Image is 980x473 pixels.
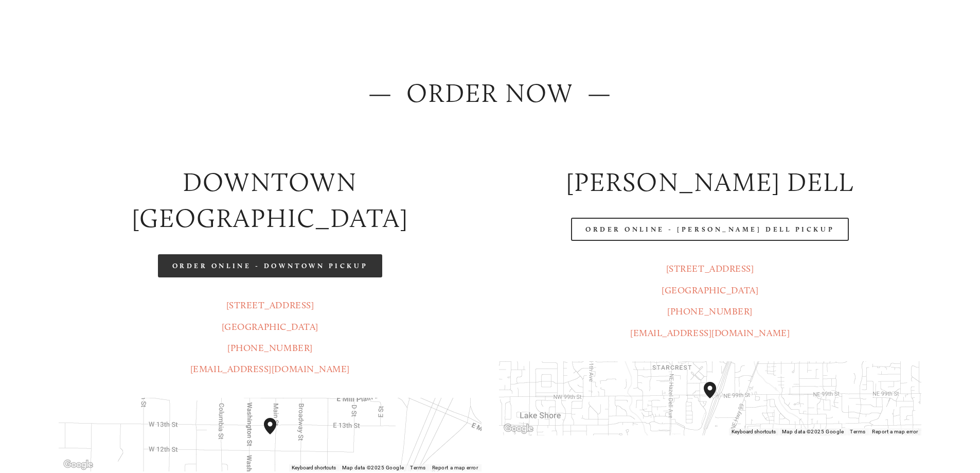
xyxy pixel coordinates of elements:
h2: — ORDER NOW — [59,75,921,112]
a: Open this area in Google Maps (opens a new window) [502,422,536,435]
a: [STREET_ADDRESS] [666,263,754,274]
a: [PHONE_NUMBER] [667,306,753,317]
a: [GEOGRAPHIC_DATA] [662,285,758,296]
a: Terms [850,429,866,434]
a: Order Online - Downtown pickup [158,254,383,277]
img: Google [502,422,536,435]
a: Report a map error [872,429,918,434]
a: Report a map error [432,465,478,470]
a: Order Online - [PERSON_NAME] Dell Pickup [571,218,849,241]
a: [STREET_ADDRESS] [226,300,314,311]
span: Map data ©2025 Google [342,465,404,470]
div: Amaro's Table 816 Northeast 98th Circle Vancouver, WA, 98665, United States [704,382,728,415]
button: Keyboard shortcuts [732,428,776,435]
a: [PHONE_NUMBER] [227,342,313,354]
img: Google [61,458,95,471]
a: [EMAIL_ADDRESS][DOMAIN_NAME] [190,363,350,375]
span: Map data ©2025 Google [782,429,844,434]
a: Terms [410,465,426,470]
h2: [PERSON_NAME] DELL [499,164,921,201]
h2: Downtown [GEOGRAPHIC_DATA] [59,164,481,237]
button: Keyboard shortcuts [292,464,336,471]
a: [GEOGRAPHIC_DATA] [222,321,318,332]
a: [EMAIL_ADDRESS][DOMAIN_NAME] [630,327,790,339]
div: Amaro's Table 1220 Main Street vancouver, United States [264,418,289,451]
a: Open this area in Google Maps (opens a new window) [61,458,95,471]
